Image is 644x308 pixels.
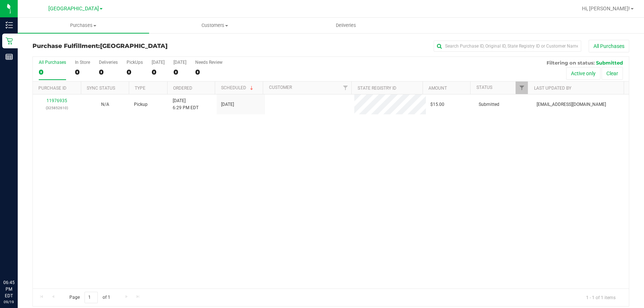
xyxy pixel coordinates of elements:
[6,37,13,45] inline-svg: Retail
[39,68,66,76] div: 0
[135,86,145,91] a: Type
[47,98,67,103] a: 11976935
[152,68,165,76] div: 0
[358,86,396,91] a: State Registry ID
[602,67,623,80] button: Clear
[339,82,351,94] a: Filter
[596,60,623,66] span: Submitted
[18,18,149,33] a: Purchases
[18,22,149,29] span: Purchases
[7,249,30,271] iframe: Resource center
[38,86,66,91] a: Purchase ID
[101,102,109,107] span: Not Applicable
[534,86,571,91] a: Last Updated By
[476,85,492,90] a: Status
[280,18,411,33] a: Deliveries
[269,85,292,90] a: Customer
[127,68,143,76] div: 0
[134,101,148,108] span: Pickup
[75,60,90,65] div: In Store
[100,42,168,49] span: [GEOGRAPHIC_DATA]
[221,85,255,90] a: Scheduled
[430,101,444,108] span: $15.00
[39,60,66,65] div: All Purchases
[221,101,234,108] span: [DATE]
[173,86,192,91] a: Ordered
[99,68,118,76] div: 0
[152,60,165,65] div: [DATE]
[99,60,118,65] div: Deliveries
[149,18,280,33] a: Customers
[580,292,621,303] span: 1 - 1 of 1 items
[87,86,115,91] a: Sync Status
[537,101,606,108] span: [EMAIL_ADDRESS][DOMAIN_NAME]
[32,43,231,49] h3: Purchase Fulfillment:
[3,299,14,305] p: 09/19
[75,68,90,76] div: 0
[6,53,13,60] inline-svg: Reports
[582,6,630,11] span: Hi, [PERSON_NAME]!
[127,60,143,65] div: PickUps
[173,60,186,65] div: [DATE]
[3,279,14,299] p: 06:45 PM EDT
[48,6,99,12] span: [GEOGRAPHIC_DATA]
[37,104,77,111] p: (325852610)
[516,82,528,94] a: Filter
[85,292,98,303] input: 1
[195,60,223,65] div: Needs Review
[149,22,280,29] span: Customers
[547,60,595,66] span: Filtering on status:
[326,22,366,29] span: Deliveries
[479,101,499,108] span: Submitted
[173,97,199,111] span: [DATE] 6:29 PM EDT
[101,101,109,108] button: N/A
[434,41,581,52] input: Search Purchase ID, Original ID, State Registry ID or Customer Name...
[173,68,186,76] div: 0
[6,21,13,29] inline-svg: Inventory
[589,40,629,52] button: All Purchases
[195,68,223,76] div: 0
[566,67,600,80] button: Active only
[63,292,116,303] span: Page of 1
[428,86,447,91] a: Amount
